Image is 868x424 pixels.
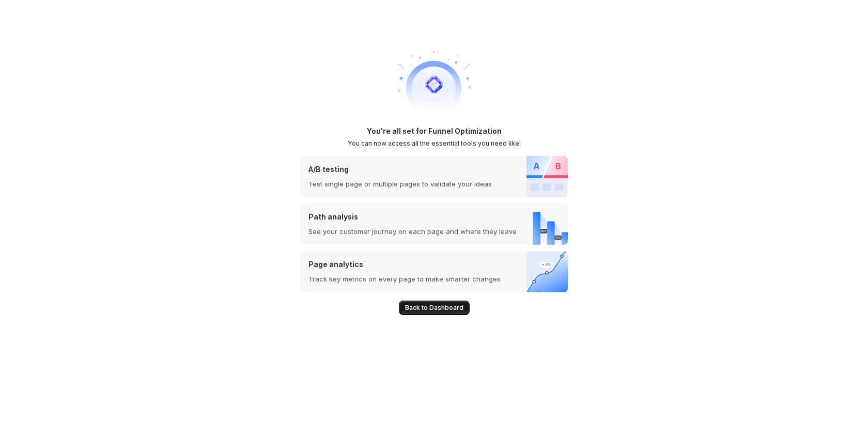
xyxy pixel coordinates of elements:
img: Page analytics [526,251,568,292]
img: A/B testing [526,156,568,197]
p: Path analysis [308,212,517,222]
p: Test single page or multiple pages to validate your ideas [308,179,492,189]
button: Back to Dashboard [399,301,470,315]
span: Back to Dashboard [405,304,463,312]
p: A/B testing [308,164,492,175]
h2: You can now access all the essential tools you need like: [348,139,521,148]
img: Path analysis [522,203,568,245]
h1: You're all set for Funnel Optimization [367,126,502,136]
p: See your customer journey on each page and where they leave [308,226,517,237]
p: Track key metrics on every page to make smarter changes [308,274,501,284]
img: welcome [393,43,475,126]
p: Page analytics [308,259,501,270]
